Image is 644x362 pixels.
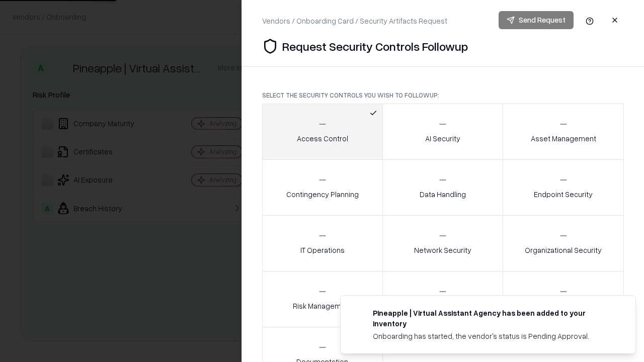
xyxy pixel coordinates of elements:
[300,245,345,255] p: IT Operations
[382,104,504,160] button: AI Security
[414,245,471,255] p: Network Security
[420,189,466,200] p: Data Handling
[382,215,504,271] button: Network Security
[286,189,359,200] p: Contingency Planning
[353,308,365,320] img: trypineapple.com
[373,331,611,341] div: Onboarding has started, the vendor's status is Pending Approval.
[262,91,624,100] p: Select the security controls you wish to followup:
[262,271,383,327] button: Risk Management
[262,159,383,216] button: Contingency Planning
[531,133,596,144] p: Asset Management
[525,245,602,255] p: Organizational Security
[297,133,348,144] p: Access Control
[382,159,504,216] button: Data Handling
[282,38,468,54] p: Request Security Controls Followup
[503,104,624,160] button: Asset Management
[293,301,352,311] p: Risk Management
[262,215,383,271] button: IT Operations
[262,104,383,160] button: Access Control
[373,308,611,329] div: Pineapple | Virtual Assistant Agency has been added to your inventory
[534,189,593,200] p: Endpoint Security
[503,215,624,271] button: Organizational Security
[425,133,460,144] p: AI Security
[382,271,504,327] button: Security Incidents
[503,271,624,327] button: Threat Management
[262,16,447,26] div: Vendors / Onboarding Card / Security Artifacts Request
[503,159,624,216] button: Endpoint Security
